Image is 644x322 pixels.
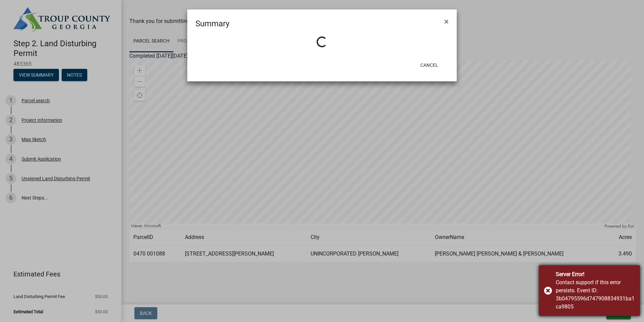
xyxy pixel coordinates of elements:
[439,12,454,31] button: Close
[195,18,229,30] h4: Summary
[556,270,635,278] div: Server Error!
[444,17,449,26] span: ×
[415,59,444,71] button: Cancel
[556,278,635,311] div: Contact support if this error persists. Event ID: 3b04795596d747908834931ba1ca9805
